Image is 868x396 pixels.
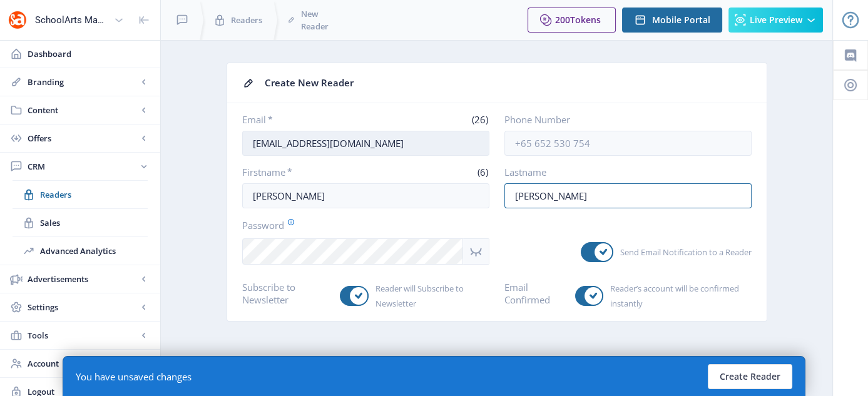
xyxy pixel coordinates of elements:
[76,370,191,383] div: You have unsaved changes
[242,218,479,232] label: Password
[28,301,138,313] span: Settings
[613,245,752,260] span: Send Email Notification to a Reader
[242,113,361,126] label: Email
[13,237,148,265] a: Advanced Analytics
[622,8,722,33] button: Mobile Portal
[242,183,489,208] input: Enter reader’s firstname
[231,14,262,26] span: Readers
[35,6,109,34] div: SchoolArts Magazine
[369,281,489,311] span: Reader will Subscribe to Newsletter
[28,104,138,116] span: Content
[28,48,150,60] span: Dashboard
[13,181,148,208] a: Readers
[504,281,566,306] label: Email Confirmed
[8,10,28,30] img: properties.app_icon.png
[463,238,489,265] nb-icon: Show password
[40,216,148,229] span: Sales
[603,281,751,311] span: Reader’s account will be confirmed instantly
[750,15,802,25] span: Live Preview
[28,357,138,370] span: Account
[476,166,489,178] span: (6)
[504,166,742,178] label: Lastname
[28,132,138,145] span: Offers
[28,273,138,285] span: Advertisements
[570,14,601,26] span: Tokens
[652,15,710,25] span: Mobile Portal
[504,183,752,208] input: Enter reader’s lastname
[242,131,489,156] input: Enter reader’s email
[40,245,148,257] span: Advanced Analytics
[28,160,138,173] span: CRM
[242,281,330,306] label: Subscribe to Newsletter
[708,364,792,389] button: Create Reader
[504,131,752,156] input: +65 652 530 754
[28,76,138,88] span: Branding
[728,8,823,33] button: Live Preview
[265,73,752,93] div: Create New Reader
[528,8,616,33] button: 200Tokens
[28,329,138,342] span: Tools
[504,113,742,126] label: Phone Number
[40,188,148,201] span: Readers
[300,8,332,33] span: New Reader
[242,166,361,178] label: Firstname
[13,209,148,236] a: Sales
[470,113,489,126] span: (26)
